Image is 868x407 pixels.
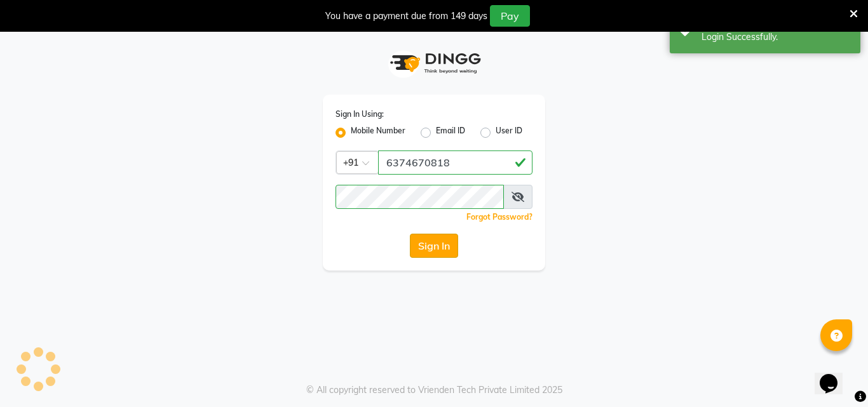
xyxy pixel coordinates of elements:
[336,109,384,120] label: Sign In Using:
[436,125,465,140] label: Email ID
[378,150,532,175] input: Username
[702,30,851,44] div: Login Successfully.
[336,185,504,209] input: Username
[351,125,405,140] label: Mobile Number
[496,125,522,140] label: User ID
[490,5,530,27] button: Pay
[466,212,532,222] a: Forgot Password?
[325,10,487,23] div: You have a payment due from 149 days
[815,356,855,394] iframe: chat widget
[383,44,485,82] img: logo1.svg
[410,234,458,258] button: Sign In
